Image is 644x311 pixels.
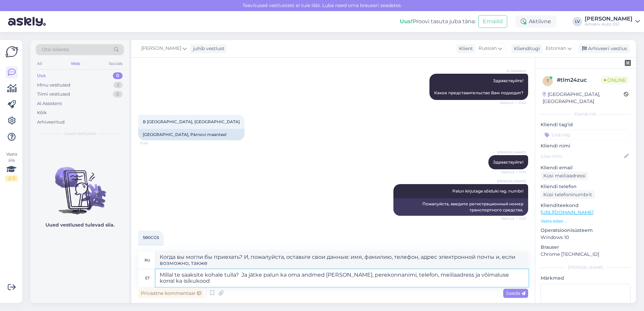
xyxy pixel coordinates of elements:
div: Klient [456,45,473,52]
div: 2 [114,82,123,89]
div: All [36,59,43,68]
span: Nähtud ✓ 11:41 [501,170,526,175]
span: 11:40 [140,141,165,146]
p: Chrome [TECHNICAL_ID] [541,251,631,258]
div: ru [144,254,150,266]
span: [PERSON_NAME] [497,179,526,184]
textarea: Когда вы могли бы приехать? И, пожалуйста, оставьте свои данные: имя, фамилию, телефон, адрес эле... [156,251,528,269]
div: 0 [113,72,123,79]
div: Tiimi vestlused [37,91,70,98]
div: LV [573,17,582,26]
a: [PERSON_NAME]Amserv Auto OÜ [585,16,640,27]
div: [GEOGRAPHIC_DATA], [GEOGRAPHIC_DATA] [543,91,624,105]
div: Minu vestlused [37,82,70,89]
span: Russian [479,45,497,52]
button: Emailid [478,15,507,28]
p: Märkmed [541,275,631,282]
div: Socials [107,59,124,68]
div: juhib vestlust [190,45,225,52]
div: Uus [37,72,46,79]
span: Otsi kliente [42,46,69,53]
span: AI Assistent [501,68,526,73]
p: Kliendi tag'id [541,121,631,128]
span: Здравствуйте! [493,160,523,165]
div: Klienditugi [511,45,540,52]
span: Online [601,76,629,84]
span: Palun kirjutage sõiduki reg. numbri [452,188,523,194]
input: Lisa nimi [541,152,623,160]
span: t [547,78,549,83]
span: Uued vestlused [64,131,96,137]
img: Askly Logo [5,45,18,58]
div: Arhiveeritud [37,119,65,126]
p: Uued vestlused tulevad siia. [45,221,115,229]
a: [URL][DOMAIN_NAME] [541,209,593,215]
div: [GEOGRAPHIC_DATA], Pärnovi maanteel [138,129,245,140]
div: Privaatne kommentaar [138,289,204,298]
span: Estonian [546,45,566,52]
div: Küsi telefoninumbrit [541,190,595,199]
textarea: Millal te saaksite kohale tulla? Ja jätke palun ka oma andmed [PERSON_NAME], perekonnanimi, telef... [156,269,528,287]
div: 580CGS [138,245,164,256]
div: 0 [113,91,123,98]
div: 2 / 3 [5,175,18,181]
div: Arhiveeri vestlus [578,44,630,53]
div: [PERSON_NAME] [585,16,633,22]
span: Saada [506,290,525,296]
p: Vaata edasi ... [541,218,631,224]
p: Kliendi email [541,164,631,171]
span: 580CGS [143,235,159,240]
div: Küsi meiliaadressi [541,171,588,180]
div: Vaata siia [5,151,18,181]
div: Proovi tasuta juba täna: [400,18,476,26]
span: Nähtud ✓ 11:40 [500,100,526,105]
span: [PERSON_NAME] [141,45,181,52]
input: Lisa tag [541,130,631,140]
img: No chats [30,155,129,215]
div: Пожалуйста, введите регистрационный номер транспортного средства. [393,198,528,216]
b: Uus! [400,18,413,25]
p: Kliendi nimi [541,142,631,149]
div: Amserv Auto OÜ [585,22,633,27]
div: AI Assistent [37,100,62,107]
p: Kliendi telefon [541,183,631,190]
p: Klienditeekond [541,202,631,209]
span: В [GEOGRAPHIC_DATA], [GEOGRAPHIC_DATA] [143,119,240,124]
div: Web [69,59,82,68]
div: # tlm24zuc [557,76,601,84]
p: Brauser [541,244,631,251]
img: zendesk [625,60,631,66]
span: Nähtud ✓ 11:41 [501,216,526,221]
div: et [145,272,150,284]
p: Windows 10 [541,234,631,241]
div: Kõik [37,109,47,116]
p: Operatsioonisüsteem [541,227,631,234]
span: [PERSON_NAME] [497,150,526,155]
div: Kliendi info [541,111,631,117]
div: [PERSON_NAME] [541,265,631,271]
div: Aktiivne [515,15,556,28]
